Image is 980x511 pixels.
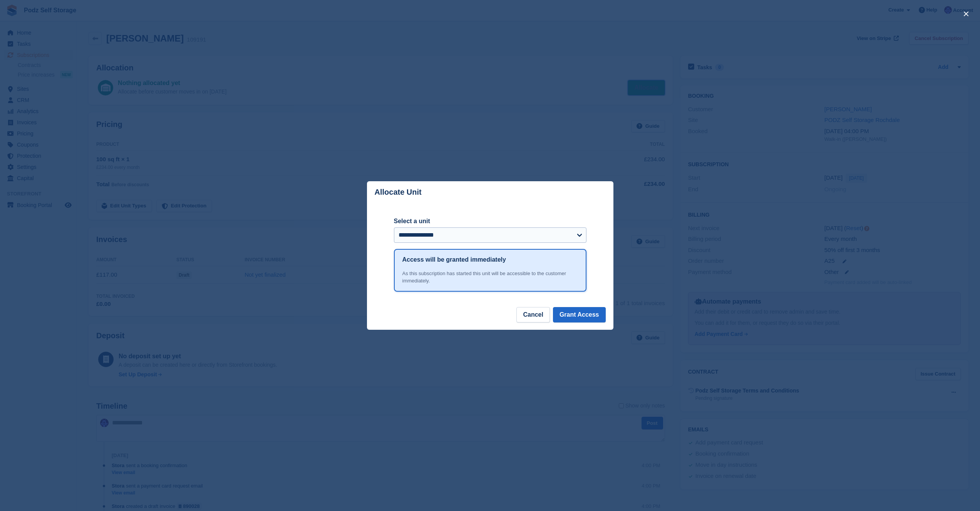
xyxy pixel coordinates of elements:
label: Select a unit [394,217,586,226]
div: As this subscription has started this unit will be accessible to the customer immediately. [402,270,578,285]
p: Allocate Unit [375,188,422,197]
button: close [960,8,972,20]
h1: Access will be granted immediately [402,255,506,264]
button: Grant Access [553,307,606,322]
button: Cancel [516,307,549,322]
